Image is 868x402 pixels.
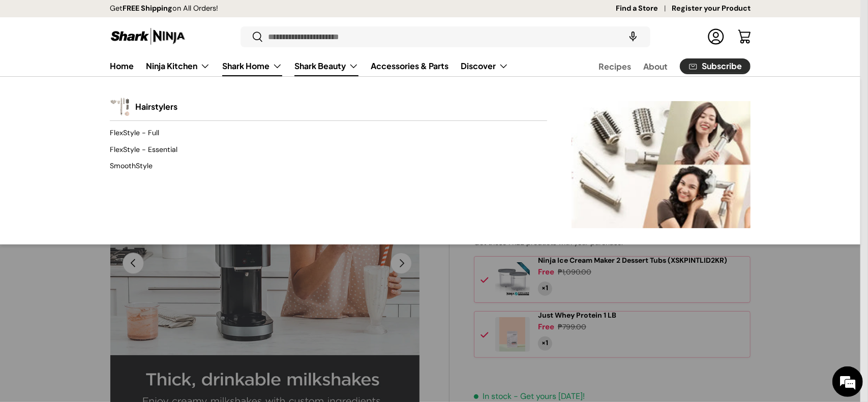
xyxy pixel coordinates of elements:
textarea: Type your message and hit 'Enter' [5,277,194,313]
strong: FREE Shipping [123,4,172,13]
span: We're online! [59,128,140,231]
summary: Shark Home [216,56,288,76]
a: Recipes [598,56,631,76]
nav: Secondary [574,56,751,76]
p: Get on All Orders! [110,3,218,14]
div: Chat with us now [53,57,171,70]
a: Home [110,56,134,76]
summary: Shark Beauty [288,56,365,76]
div: Minimize live chat window [167,5,191,29]
a: Register your Product [672,3,751,14]
span: Subscribe [702,62,742,70]
summary: Discover [455,56,515,76]
a: About [643,56,668,76]
summary: Ninja Kitchen [140,56,216,76]
nav: Primary [110,56,508,76]
speech-search-button: Search by voice [617,25,649,48]
a: Find a Store [616,3,672,14]
a: Subscribe [680,58,751,74]
img: Shark Ninja Philippines [110,26,186,46]
a: Accessories & Parts [371,56,448,76]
